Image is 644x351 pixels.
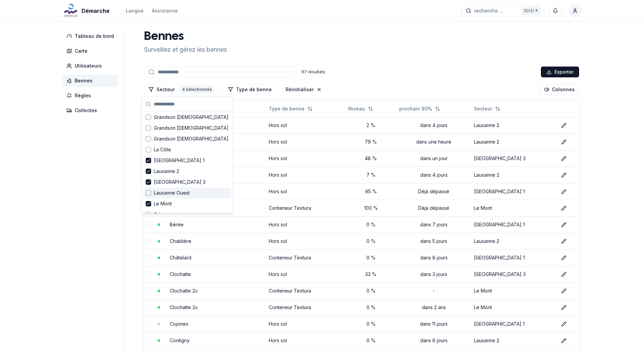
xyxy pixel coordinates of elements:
td: [GEOGRAPHIC_DATA] 1 [471,316,556,332]
a: Clochatte 2x [170,288,198,294]
div: 95 % [348,188,394,195]
td: [GEOGRAPHIC_DATA] 1 [471,183,556,200]
td: Hors sol [266,216,345,233]
div: dans 4 jours [399,122,469,129]
a: Utilisateurs [63,60,121,72]
span: Niveau [348,105,365,112]
div: 7 % [348,172,394,178]
div: 0 % [348,304,394,311]
a: Clochatte 2x [170,304,198,310]
button: select-row [146,255,151,260]
td: Lausanne 2 [471,167,556,183]
div: Déjà dépassé [399,188,469,195]
button: select-row [146,288,151,294]
div: Exporter [541,67,579,77]
td: Conteneur Textura [266,299,345,316]
a: Démarche [63,7,112,15]
button: Not sorted. Click to sort ascending. [395,103,444,114]
span: Tableau de bord [75,33,114,40]
div: 0 % [348,287,394,294]
td: Lausanne 2 [471,133,556,150]
span: Démarche [81,7,110,15]
div: 0 % [348,321,394,327]
div: dans 7 jours [399,221,469,228]
div: 33 % [348,271,394,278]
td: Hors sol [266,150,345,167]
td: Conteneur Textura [266,249,345,266]
div: 0 % [348,238,394,245]
td: Conteneur Textura [266,200,345,216]
span: Collectes [75,107,97,114]
span: Grandson [DEMOGRAPHIC_DATA] [154,135,229,142]
a: Bennes [63,75,121,87]
button: Filtrer les lignes [144,84,218,95]
span: Le Mont [154,200,172,207]
td: Le Mont [471,299,556,316]
img: Démarche Logo [63,3,79,19]
span: [GEOGRAPHIC_DATA] 1 [154,157,205,164]
div: dans 2 ans [399,304,469,311]
div: dans 3 jours [399,271,469,278]
a: Bérée [170,222,184,227]
a: Règles [63,90,121,102]
span: Carte [75,48,88,54]
a: Tableau de bord [63,30,121,42]
td: [GEOGRAPHIC_DATA] 1 [471,249,556,266]
span: Bennes [75,77,93,84]
span: recherche ... [474,7,503,14]
div: dans un jour [399,155,469,162]
button: select-row [146,222,151,227]
td: Hors sol [266,266,345,282]
td: Hors sol [266,167,345,183]
div: dans 11 jours [399,321,469,327]
a: Cojonex [170,321,189,327]
span: Grandson [DEMOGRAPHIC_DATA] [154,125,229,131]
span: La Côte [154,146,171,153]
td: [GEOGRAPHIC_DATA] 1 [471,216,556,233]
span: Secteur [474,105,492,112]
button: Not sorted. Click to sort ascending. [344,103,377,114]
button: recherche ...Ctrl+K [461,5,543,17]
a: Collectes [63,104,121,117]
span: Grandson [DEMOGRAPHIC_DATA] [154,114,229,121]
div: - [399,287,469,294]
a: Contigny [170,337,190,343]
p: Surveillez et gérez les bennes [144,45,227,54]
td: Lausanne 2 [471,233,556,249]
td: [GEOGRAPHIC_DATA] 3 [471,266,556,282]
button: Réinitialiser les filtres [282,84,326,95]
button: Filtrer les lignes [223,84,276,95]
td: Conteneur Textura [266,282,345,299]
span: [GEOGRAPHIC_DATA] 3 [154,179,206,185]
a: Châtelard [170,255,191,260]
div: 79 % [348,139,394,145]
div: dans 6 jours [399,337,469,344]
div: Langue [126,7,144,14]
td: Le Mont [471,200,556,216]
span: Orbe [154,211,165,218]
td: Lausanne 2 [471,117,556,133]
div: 0 % [348,337,394,344]
button: Not sorted. Click to sort ascending. [265,103,317,114]
td: Hors sol [266,133,345,150]
a: Carte [63,45,121,57]
button: select-row [146,305,151,310]
span: Règles [75,92,91,99]
div: 48 % [348,155,394,162]
button: Not sorted. Click to sort ascending. [470,103,504,114]
div: 4 sélectionnés [181,86,214,93]
div: 0 % [348,221,394,228]
div: 2 % [348,122,394,129]
button: select-row [146,321,151,327]
a: Assistance [152,7,178,15]
td: Hors sol [266,332,345,349]
div: dans 5 jours [399,238,469,245]
button: select-row [146,338,151,343]
span: prochain 80% [399,105,432,112]
div: dans 8 jours [399,254,469,261]
td: Hors sol [266,183,345,200]
div: dans une heure [399,139,469,145]
span: Lausanne 2 [154,168,179,175]
button: select-row [146,272,151,277]
button: select-row [146,239,151,244]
